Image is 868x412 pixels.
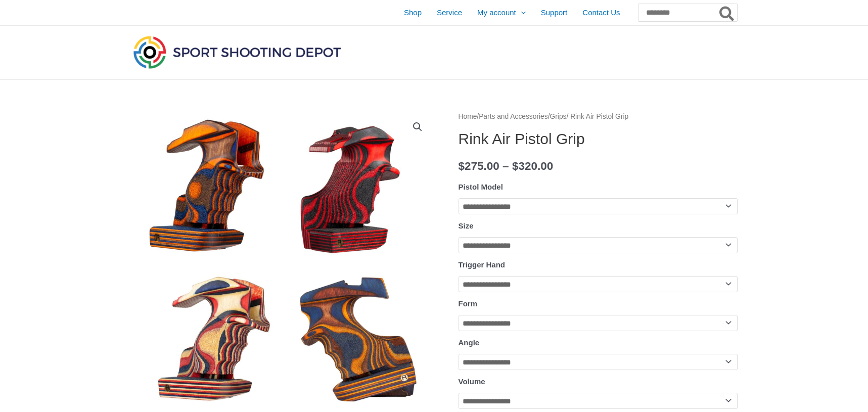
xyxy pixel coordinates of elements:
[459,299,478,308] label: Form
[717,4,737,21] button: Search
[459,260,506,269] label: Trigger Hand
[512,160,553,172] bdi: 320.00
[408,118,427,136] a: View full-screen image gallery
[512,160,519,172] span: $
[459,160,499,172] bdi: 275.00
[459,338,480,347] label: Angle
[131,33,343,71] img: Sport Shooting Depot
[459,130,738,148] h1: Rink Air Pistol Grip
[550,113,567,120] a: Grips
[459,182,503,191] label: Pistol Model
[459,221,474,230] label: Size
[459,110,738,123] nav: Breadcrumb
[459,160,465,172] span: $
[479,113,548,120] a: Parts and Accessories
[459,377,485,386] label: Volume
[459,113,477,120] a: Home
[502,160,509,172] span: –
